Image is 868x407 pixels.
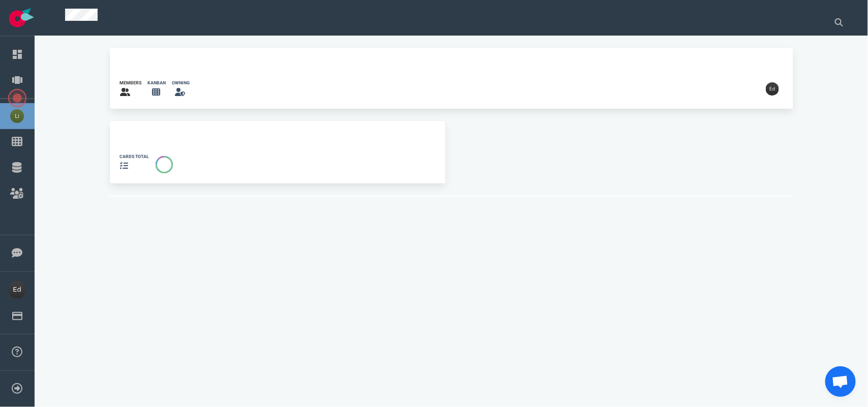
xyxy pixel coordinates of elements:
img: 26 [766,82,779,96]
a: members [120,80,142,99]
div: cards total [120,153,149,160]
button: Open the dialog [8,89,26,107]
div: kanban [148,80,166,86]
div: Aprire la chat [825,366,856,397]
div: members [120,80,142,86]
div: owning [172,80,190,86]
